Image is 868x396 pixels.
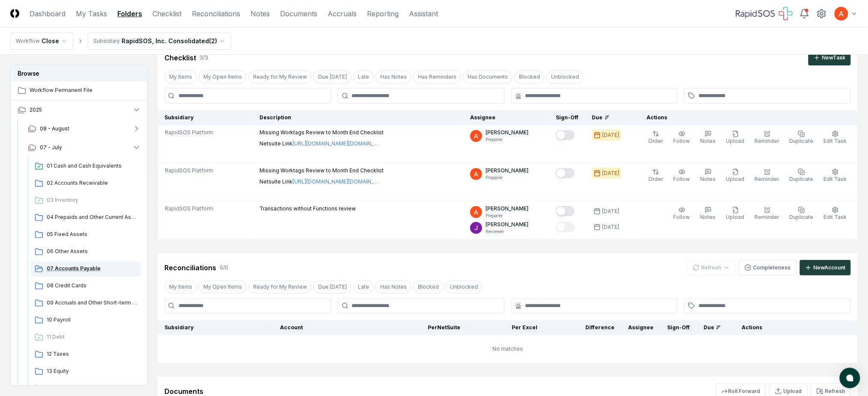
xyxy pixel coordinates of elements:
button: NewAccount [800,260,851,275]
span: RapidSOS Platform [165,167,213,174]
span: Follow [674,176,690,182]
button: Order [647,167,665,185]
button: Completeness [739,260,796,275]
button: Upload [725,205,746,223]
img: RapidSOS logo [736,7,793,21]
a: 01 Cash and Cash Equivalents [31,159,141,174]
span: 13 Equity [47,367,137,375]
span: Edit Task [824,214,847,220]
button: Mark complete [556,206,575,216]
button: Edit Task [822,205,849,223]
p: Missing Worktags Review to Month End Checklist [260,167,384,174]
button: My Items [164,71,197,83]
span: RapidSOS Platform [165,129,213,136]
button: Mark complete [556,168,575,178]
p: Reviewer [486,228,528,235]
button: My Items [164,281,197,293]
button: Duplicate [788,167,815,185]
p: Preparer [486,136,528,143]
a: 11 Debt [31,330,141,345]
span: 12 Taxes [47,350,137,358]
span: Duplicate [790,176,814,182]
p: Netsuite Link [260,140,384,148]
a: 02 Accounts Receivable [31,176,141,191]
span: Upload [726,138,745,144]
span: Upload [726,214,745,220]
a: [URL][DOMAIN_NAME][DOMAIN_NAME] [293,178,379,186]
p: Preparer [486,213,528,219]
button: Blocked [514,71,545,83]
a: 10 Payroll [31,313,141,328]
div: Reconciliations [164,263,216,273]
span: 10 Payroll [47,316,137,324]
button: Late [353,281,374,293]
button: NewTask [808,50,851,65]
span: 09 Accruals and Other Short-term Liabilities [47,299,137,307]
div: Due [592,114,626,121]
img: ACg8ocK3mdmu6YYpaRl40uhUUGu9oxSxFSb1vbjsnEih2JuwAH1PGA=s96-c [470,206,482,218]
span: Workflow Permanent File [30,86,141,94]
div: Account [280,324,383,331]
p: [PERSON_NAME] [486,221,528,228]
div: Subsidiary [93,37,120,45]
a: Accruals [328,9,357,19]
th: Per Excel [467,320,544,335]
span: 08 - August [40,125,69,133]
div: Due [704,324,721,331]
button: Follow [672,205,692,223]
button: Mark complete [556,222,575,232]
button: Has Notes [376,71,412,83]
a: Workflow Permanent File [11,81,148,100]
button: Duplicate [788,129,815,147]
div: [DATE] [603,131,620,139]
a: Reporting [367,9,399,19]
span: 08 Credit Cards [47,282,137,290]
span: 02 Accounts Receivable [47,179,137,187]
button: Reminder [753,205,781,223]
button: Reminder [753,129,781,147]
a: 12 Taxes [31,347,141,362]
div: Actions [640,114,851,121]
span: 14 Revenue [47,384,137,392]
a: Documents [280,9,317,19]
button: Has Documents [463,71,513,83]
th: Sign-Off [660,320,697,335]
td: No matches [158,335,858,363]
span: 03 Inventory [47,196,137,204]
div: 0 / 0 [220,264,228,272]
button: Upload [725,129,746,147]
span: Upload [726,176,745,182]
p: Netsuite Link [260,178,384,186]
div: New Task [822,54,846,62]
button: 2025 [11,100,148,119]
button: Has Reminders [413,71,461,83]
th: Description [253,110,463,125]
img: ACg8ocK3mdmu6YYpaRl40uhUUGu9oxSxFSb1vbjsnEih2JuwAH1PGA=s96-c [470,168,482,180]
button: Upload [725,167,746,185]
button: Unblocked [445,281,483,293]
span: 01 Cash and Cash Equivalents [47,162,137,170]
img: ACg8ocK3mdmu6YYpaRl40uhUUGu9oxSxFSb1vbjsnEih2JuwAH1PGA=s96-c [470,130,482,142]
button: Due Today [313,281,352,293]
span: 07 - July [40,144,62,151]
th: Subsidiary [158,110,253,125]
span: Reminder [755,176,779,182]
button: My Open Items [199,71,247,83]
button: Blocked [413,281,444,293]
span: Edit Task [824,176,847,182]
span: 07 Accounts Payable [47,265,137,272]
a: Reconciliations [192,9,240,19]
button: atlas-launcher [840,368,860,388]
a: 09 Accruals and Other Short-term Liabilities [31,296,141,311]
span: Duplicate [790,214,814,220]
button: 07 - July [21,138,148,157]
th: Per NetSuite [390,320,467,335]
button: Reminder [753,167,781,185]
span: Notes [701,138,716,144]
a: Folders [117,9,142,19]
span: Notes [701,214,716,220]
button: Duplicate [788,205,815,223]
a: 13 Equity [31,364,141,379]
span: Notes [701,176,716,182]
button: Late [353,71,374,83]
